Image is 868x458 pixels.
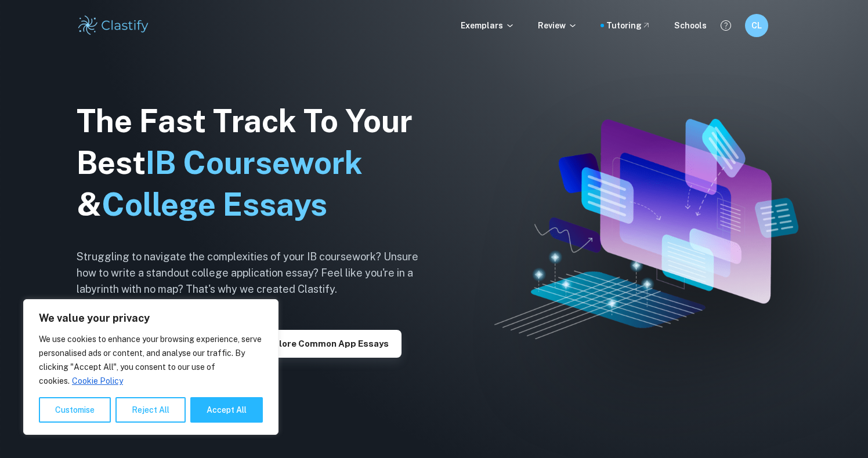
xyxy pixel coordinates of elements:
p: We value your privacy [39,311,263,325]
button: Help and Feedback [716,16,736,35]
button: CL [745,14,768,37]
span: College Essays [102,186,327,223]
img: Clastify hero [494,119,799,339]
p: Exemplars [461,19,515,32]
div: We value your privacy [23,299,279,435]
img: Clastify logo [77,14,150,37]
button: Accept All [190,397,263,423]
a: Schools [674,19,707,32]
h6: Struggling to navigate the complexities of your IB coursework? Unsure how to write a standout col... [77,249,436,297]
button: Explore Common App essays [250,330,402,358]
h6: CL [750,19,764,32]
span: IB Coursework [146,144,363,181]
a: Cookie Policy [71,376,124,386]
button: Customise [39,397,111,423]
a: Explore Common App essays [250,337,402,348]
p: Review [538,19,577,32]
h1: The Fast Track To Your Best & [77,100,436,226]
a: Tutoring [606,19,651,32]
button: Reject All [115,397,186,423]
p: We use cookies to enhance your browsing experience, serve personalised ads or content, and analys... [39,332,263,388]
